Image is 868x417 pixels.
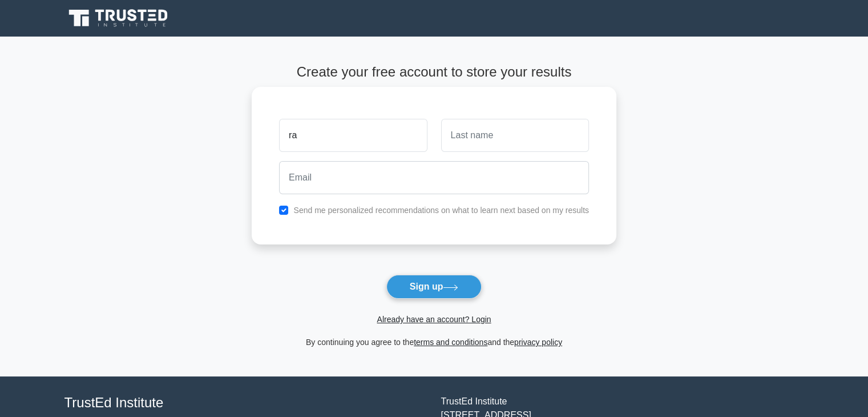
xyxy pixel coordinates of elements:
a: privacy policy [514,338,562,347]
a: terms and conditions [414,338,487,347]
input: Email [279,161,589,194]
button: Sign up [386,275,482,299]
h4: Create your free account to store your results [252,64,616,81]
a: Already have an account? Login [377,315,491,324]
h4: TrustEd Institute [64,395,427,411]
input: Last name [441,119,589,152]
label: Send me personalized recommendations on what to learn next based on my results [293,206,589,215]
div: By continuing you agree to the and the [245,335,623,349]
input: First name [279,119,427,152]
